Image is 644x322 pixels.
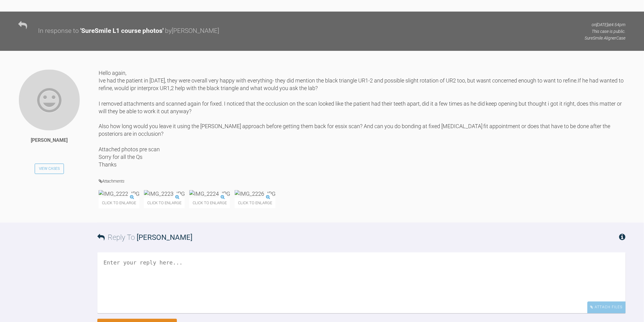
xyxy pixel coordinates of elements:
[144,198,185,208] span: Click to enlarge
[99,190,139,198] img: IMG_2222.JPG
[18,69,80,131] img: Isabella Sharrock
[189,198,230,208] span: Click to enlarge
[585,21,626,28] p: on [DATE] at 4:54pm
[585,28,626,35] p: This case is public.
[165,26,219,36] div: by [PERSON_NAME]
[137,233,192,242] span: [PERSON_NAME]
[97,232,192,243] h3: Reply To
[585,35,626,41] p: SureSmile Aligner Case
[35,164,64,174] a: View Cases
[144,190,185,198] img: IMG_2223.JPG
[99,198,139,208] span: Click to enlarge
[235,190,275,198] img: IMG_2226.JPG
[80,26,163,36] div: ' SureSmile L1 course photos '
[38,26,79,36] div: In response to
[31,137,68,145] div: [PERSON_NAME]
[189,190,230,198] img: IMG_2224.JPG
[99,69,626,169] div: Hello again, Ive had the patient in [DATE], they were overall very happy with everything- they di...
[99,178,626,185] h4: Attachments
[235,198,275,208] span: Click to enlarge
[587,302,626,313] div: Attach Files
